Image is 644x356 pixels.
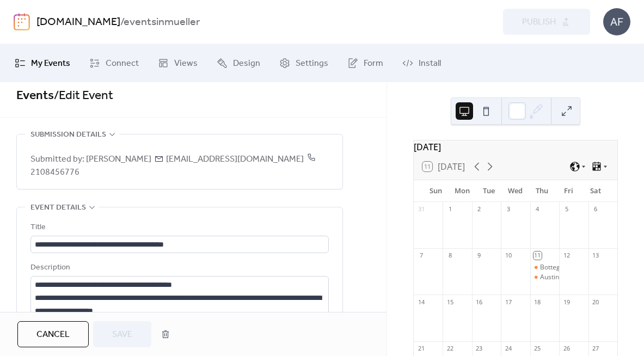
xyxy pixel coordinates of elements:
div: 8 [446,251,454,260]
div: 5 [562,205,571,213]
div: 23 [475,345,483,353]
span: Settings [296,57,328,70]
div: 18 [533,298,542,306]
span: Connect [106,57,139,70]
img: logo [14,13,30,30]
span: Views [174,57,198,70]
a: [DOMAIN_NAME] [36,12,120,33]
span: Form [364,57,383,70]
div: 14 [417,298,425,306]
div: 24 [504,345,512,353]
div: 26 [562,345,571,353]
span: 2108456776 [30,151,316,181]
div: Austin Songcore Songwriters Showcase: September [530,273,559,282]
div: 13 [592,251,600,260]
div: 1 [446,205,454,213]
div: 4 [533,205,542,213]
div: Title [30,221,327,234]
div: 2 [475,205,483,213]
span: / Edit Event [54,84,113,108]
div: 9 [475,251,483,260]
a: Settings [271,48,336,78]
div: 15 [446,298,454,306]
a: Events [16,84,54,108]
a: Design [208,48,268,78]
button: Cancel [17,321,89,347]
a: Install [394,48,449,78]
span: Submitted by: [PERSON_NAME] [EMAIL_ADDRESS][DOMAIN_NAME] [30,153,329,179]
div: Mon [449,180,476,202]
a: Form [339,48,391,78]
div: Thu [529,180,555,202]
div: 22 [446,345,454,353]
span: Submission details [30,128,106,142]
div: AF [603,8,630,35]
span: Design [233,57,260,70]
div: 7 [417,251,425,260]
div: 10 [504,251,512,260]
div: 11 [533,251,542,260]
div: 19 [562,298,571,306]
a: My Events [7,48,78,78]
div: Description [30,261,327,274]
div: 20 [592,298,600,306]
span: My Events [31,57,70,70]
div: 21 [417,345,425,353]
div: Tue [476,180,502,202]
div: Wed [502,180,529,202]
a: Views [150,48,206,78]
div: [DATE] [414,140,617,154]
span: Event details [30,201,86,214]
b: eventsinmueller [124,12,200,33]
div: 25 [533,345,542,353]
div: Fri [555,180,582,202]
div: 17 [504,298,512,306]
div: Sat [582,180,609,202]
a: Connect [81,48,147,78]
span: Install [419,57,441,70]
div: Sun [422,180,449,202]
div: 27 [592,345,600,353]
span: Cancel [36,328,70,341]
div: 6 [592,205,600,213]
div: 16 [475,298,483,306]
div: Bottega FUNraiser [530,263,559,272]
div: 12 [562,251,571,260]
div: 3 [504,205,512,213]
div: 31 [417,205,425,213]
div: Bottega FUNraiser [540,263,597,272]
b: / [120,12,124,33]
